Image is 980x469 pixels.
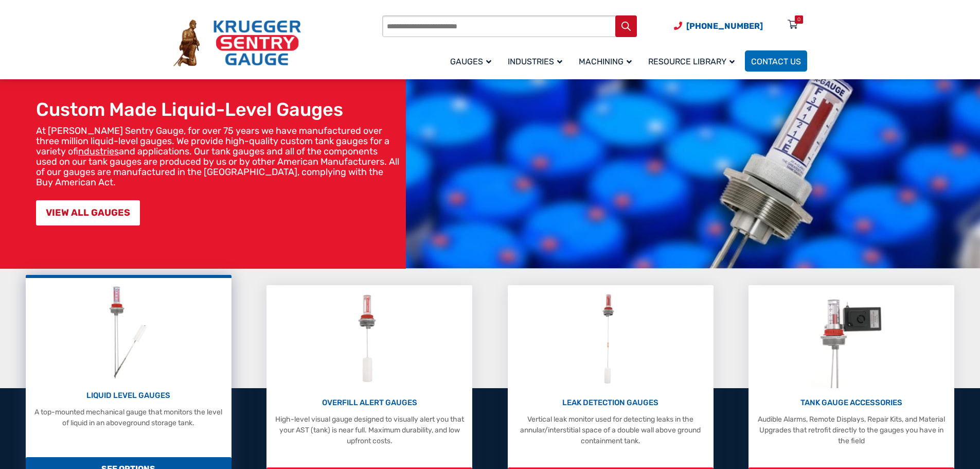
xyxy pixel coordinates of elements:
[579,57,632,66] span: Machining
[272,414,467,446] p: High-level visual gauge designed to visually alert you that your AST (tank) is near full. Maximum...
[406,52,980,269] img: bg_hero_bannerksentry
[573,49,642,73] a: Machining
[450,57,491,66] span: Gauges
[648,57,735,66] span: Resource Library
[754,397,949,409] p: TANK GAUGE ACCESSORIES
[642,49,745,73] a: Resource Library
[508,57,562,66] span: Industries
[745,50,807,72] a: Contact Us
[36,98,401,120] h1: Custom Made Liquid-Level Gauges
[590,290,631,388] img: Leak Detection Gauges
[78,146,119,157] a: industries
[810,290,893,388] img: Tank Gauge Accessories
[347,290,393,388] img: Overfill Alert Gauges
[36,126,401,187] p: At [PERSON_NAME] Sentry Gauge, for over 75 years we have manufactured over three million liquid-l...
[444,49,502,73] a: Gauges
[513,414,708,446] p: Vertical leak monitor used for detecting leaks in the annular/interstitial space of a double wall...
[502,49,573,73] a: Industries
[36,200,140,225] a: VIEW ALL GAUGES
[31,407,226,428] p: A top-mounted mechanical gauge that monitors the level of liquid in an aboveground storage tank.
[101,283,155,381] img: Liquid Level Gauges
[272,397,467,409] p: OVERFILL ALERT GAUGES
[31,390,226,402] p: LIQUID LEVEL GAUGES
[754,414,949,446] p: Audible Alarms, Remote Displays, Repair Kits, and Material Upgrades that retrofit directly to the...
[686,21,763,31] span: [PHONE_NUMBER]
[751,57,801,66] span: Contact Us
[797,15,800,24] div: 0
[674,20,763,32] a: Phone Number (920) 434-8860
[173,20,301,67] img: Krueger Sentry Gauge
[513,397,708,409] p: LEAK DETECTION GAUGES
